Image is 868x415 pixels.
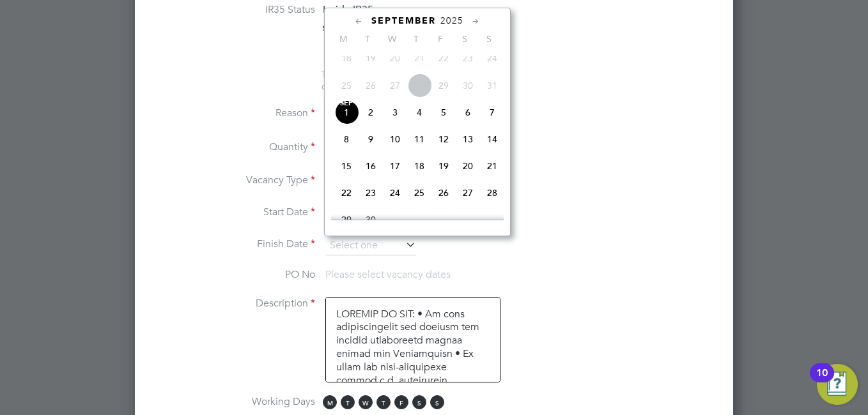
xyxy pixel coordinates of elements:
label: PO No [155,268,315,282]
span: The status determination for this position can be updated after creating the vacancy [322,69,494,92]
span: 21 [480,154,504,178]
span: 26 [359,73,383,98]
span: 26 [431,181,456,205]
span: 19 [359,46,383,70]
span: 15 [334,154,359,178]
span: W [359,395,373,409]
span: 6 [456,100,480,124]
span: 12 [431,127,456,151]
span: S [453,33,477,45]
span: 5 [431,100,456,124]
div: 10 [816,373,828,389]
span: 7 [480,100,504,124]
span: 24 [383,181,407,205]
span: S [430,395,444,409]
span: 3 [383,100,407,124]
span: 17 [383,154,407,178]
button: Open Resource Center, 10 new notifications [817,364,858,405]
span: 23 [456,46,480,70]
span: 20 [456,154,480,178]
label: Quantity [155,140,315,154]
span: Sep [334,100,359,107]
span: 27 [456,181,480,205]
span: 10 [383,127,407,151]
span: 4 [407,100,431,124]
span: 28 [480,181,504,205]
span: S [412,395,426,409]
span: T [404,33,428,45]
span: 29 [431,73,456,98]
span: Inside IR35 [323,3,373,15]
span: 30 [456,73,480,98]
span: 19 [431,154,456,178]
span: M [331,33,355,45]
span: 18 [334,46,359,70]
span: 24 [480,46,504,70]
span: Please select vacancy dates [325,268,451,281]
span: F [394,395,408,409]
label: Vacancy Type [155,174,315,187]
label: Start Date [155,206,315,219]
span: 8 [334,127,359,151]
span: 20 [383,46,407,70]
label: Working Days [155,395,315,409]
span: 11 [407,127,431,151]
input: Select one [325,236,416,255]
span: M [323,395,337,409]
span: S [477,33,501,45]
span: W [380,33,404,45]
span: 2025 [440,15,463,26]
label: Finish Date [155,238,315,251]
span: T [355,33,380,45]
span: 23 [359,181,383,205]
span: 1 [334,100,359,124]
span: 25 [334,73,359,98]
span: 14 [480,127,504,151]
span: 18 [407,154,431,178]
span: 28 [407,73,431,98]
span: September [371,15,436,26]
span: F [428,33,453,45]
label: Description [155,297,315,310]
strong: Status Determination Statement [323,24,440,33]
label: Reason [155,107,315,120]
span: 22 [334,181,359,205]
span: 29 [334,207,359,232]
span: 31 [480,73,504,98]
span: T [341,395,355,409]
span: 27 [383,73,407,98]
span: 16 [359,154,383,178]
span: 13 [456,127,480,151]
label: IR35 Status [155,3,315,17]
span: 21 [407,46,431,70]
span: 25 [407,181,431,205]
span: 22 [431,46,456,70]
span: 9 [359,127,383,151]
span: T [376,395,391,409]
span: 2 [359,100,383,124]
span: 30 [359,207,383,232]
